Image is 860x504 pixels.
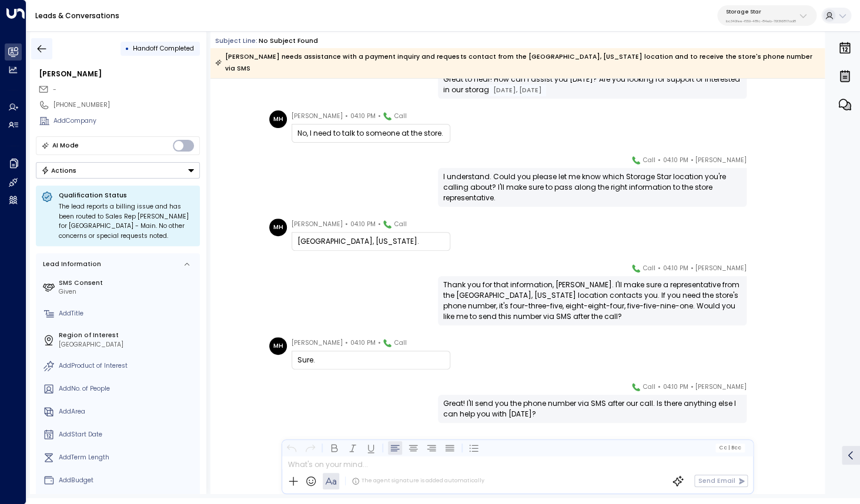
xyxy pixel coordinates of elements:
span: Call [643,263,655,274]
button: Actions [36,162,200,179]
span: Handoff Completed [133,44,194,53]
div: AddTitle [59,309,196,318]
span: • [658,263,661,274]
span: • [377,219,380,230]
div: AddCompany [53,116,200,126]
span: Call [643,381,655,393]
button: Storage Starbc340fee-f559-48fc-84eb-70f3f6817ad8 [717,5,817,26]
span: 04:10 PM [662,263,688,274]
div: The agent signature is added automatically [352,477,484,485]
img: 120_headshot.jpg [751,154,769,172]
span: 04:10 PM [662,154,688,166]
div: AddTerm Length [59,453,196,462]
p: Storage Star [726,8,796,15]
span: • [658,154,661,166]
span: • [690,263,693,274]
span: [PERSON_NAME] [292,110,343,122]
span: Cc Bcc [719,445,741,451]
div: Lead Information [40,260,101,269]
div: I understand. Could you please let me know which Storage Star location you're calling about? I'll... [443,172,741,203]
span: • [658,381,661,393]
label: Region of Interest [59,331,196,340]
span: • [377,110,380,122]
div: Great! I'll send you the phone number via SMS after our call. Is there anything else I can help y... [443,398,741,419]
a: Leads & Conversations [35,11,119,21]
div: MH [269,337,287,355]
div: AddBudget [59,476,196,485]
span: • [690,381,693,393]
span: • [345,337,348,349]
div: No, I need to talk to someone at the store. [297,128,444,139]
div: Sure. [297,355,444,365]
div: [GEOGRAPHIC_DATA], [US_STATE]. [297,236,444,247]
button: Redo [303,441,317,455]
img: 120_headshot.jpg [751,263,769,280]
img: 120_headshot.jpg [751,381,769,399]
span: • [345,110,348,122]
span: 04:10 PM [350,219,376,230]
span: [PERSON_NAME] [695,263,747,274]
div: [PERSON_NAME] needs assistance with a payment inquiry and requests contact from the [GEOGRAPHIC_D... [215,51,819,75]
span: • [690,154,693,166]
div: MH [269,219,287,236]
span: 04:10 PM [350,337,376,349]
div: Given [59,287,196,297]
div: AI Mode [52,140,79,152]
div: Button group with a nested menu [36,162,200,179]
span: [PERSON_NAME] [292,219,343,230]
div: Thank you for that information, [PERSON_NAME]. I'll make sure a representative from the [GEOGRAPH... [443,280,741,322]
p: bc340fee-f559-48fc-84eb-70f3f6817ad8 [726,19,796,23]
div: The lead reports a billing issue and has been routed to Sales Rep [PERSON_NAME] for [GEOGRAPHIC_D... [59,202,195,241]
span: - [53,85,56,94]
div: MH [269,110,287,128]
div: AddNo. of People [59,384,196,394]
span: • [345,219,348,230]
div: Actions [41,166,77,174]
div: AddArea [59,407,196,416]
button: Cc|Bcc [715,443,745,452]
div: No subject found [259,36,318,46]
div: [GEOGRAPHIC_DATA] [59,340,196,350]
span: Call [643,154,655,166]
span: 04:10 PM [350,110,376,122]
div: [DATE], [DATE] [488,85,546,96]
span: Subject Line: [215,36,257,45]
button: Undo [285,441,299,455]
span: [PERSON_NAME] [695,154,747,166]
span: [PERSON_NAME] [292,337,343,349]
span: | [728,445,730,451]
div: [PHONE_NUMBER] [53,100,200,110]
span: • [377,337,380,349]
div: AddStart Date [59,430,196,439]
span: 04:10 PM [662,381,688,393]
div: • [125,41,129,56]
span: Call [394,337,407,349]
span: Call [394,110,407,122]
div: AddProduct of Interest [59,361,196,371]
span: Call [394,219,407,230]
div: [PERSON_NAME] [39,69,200,79]
label: SMS Consent [59,278,196,288]
span: [PERSON_NAME] [695,381,747,393]
p: Qualification Status [59,191,195,200]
